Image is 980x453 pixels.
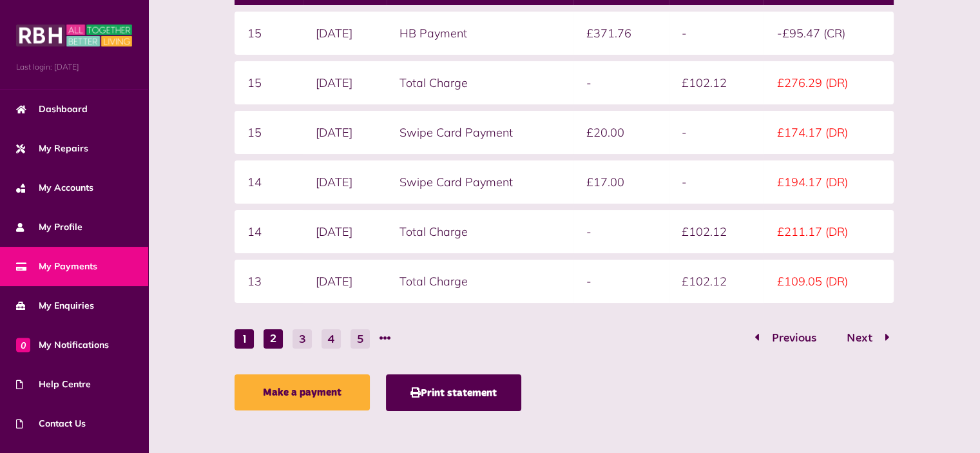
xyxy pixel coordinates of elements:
td: Swipe Card Payment [387,160,573,204]
td: £276.29 (DR) [764,61,893,104]
td: 15 [235,12,303,55]
td: -£95.47 (CR) [764,12,893,55]
button: Print statement [386,374,521,411]
span: My Notifications [16,338,109,352]
button: Go to page 5 [351,329,370,349]
td: £102.12 [669,61,764,104]
td: Total Charge [387,210,573,253]
span: My Payments [16,260,97,273]
td: £194.17 (DR) [764,160,893,204]
span: 0 [16,338,30,352]
td: [DATE] [303,61,387,104]
span: My Profile [16,220,82,234]
td: £17.00 [573,160,669,204]
td: £20.00 [573,111,669,154]
td: [DATE] [303,111,387,154]
td: 14 [235,210,303,253]
span: Help Centre [16,378,91,391]
td: Total Charge [387,260,573,303]
span: Dashboard [16,102,88,116]
span: Contact Us [16,417,86,430]
td: 15 [235,61,303,104]
td: - [573,210,669,253]
span: My Accounts [16,181,93,195]
td: £109.05 (DR) [764,260,893,303]
button: Go to page 1 [751,329,830,348]
td: [DATE] [303,12,387,55]
td: Total Charge [387,61,573,104]
span: My Enquiries [16,299,94,313]
span: My Repairs [16,142,88,155]
button: Go to page 1 [235,329,254,349]
td: - [573,260,669,303]
img: MyRBH [16,23,132,48]
td: £211.17 (DR) [764,210,893,253]
td: - [573,61,669,104]
td: - [669,160,764,204]
a: Make a payment [235,374,370,410]
td: 13 [235,260,303,303]
td: [DATE] [303,210,387,253]
td: £102.12 [669,210,764,253]
span: Last login: [DATE] [16,61,132,73]
td: 15 [235,111,303,154]
td: 14 [235,160,303,204]
td: [DATE] [303,260,387,303]
span: Next [837,333,882,344]
button: Go to page 4 [322,329,341,349]
td: - [669,111,764,154]
td: - [669,12,764,55]
td: £174.17 (DR) [764,111,893,154]
span: Previous [762,333,826,344]
td: HB Payment [387,12,573,55]
button: Go to page 3 [293,329,312,349]
td: £102.12 [669,260,764,303]
button: Go to page 3 [833,329,894,348]
td: [DATE] [303,160,387,204]
td: Swipe Card Payment [387,111,573,154]
td: £371.76 [573,12,669,55]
